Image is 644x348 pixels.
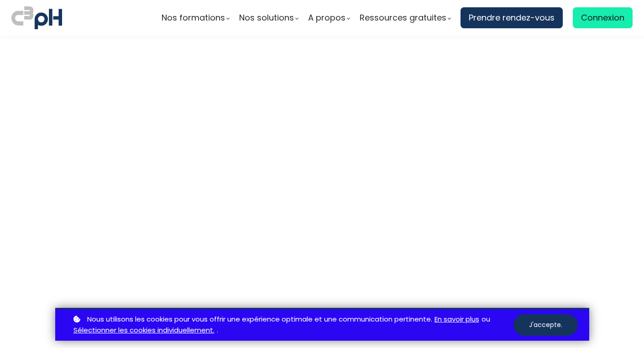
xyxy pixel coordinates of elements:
span: Nos formations [162,11,225,25]
span: Connexion [581,11,624,25]
a: Prendre rendez-vous [461,7,563,28]
a: En savoir plus [435,314,479,325]
button: J'accepte. [513,314,578,336]
span: Nos solutions [239,11,294,25]
span: Prendre rendez-vous [469,11,555,25]
span: Ressources gratuites [360,11,446,25]
p: ou . [71,314,513,337]
img: logo C3PH [11,5,62,31]
a: Connexion [573,7,633,28]
a: Sélectionner les cookies individuellement. [73,325,215,336]
span: Nous utilisons les cookies pour vous offrir une expérience optimale et une communication pertinente. [87,314,432,325]
span: A propos [308,11,346,25]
